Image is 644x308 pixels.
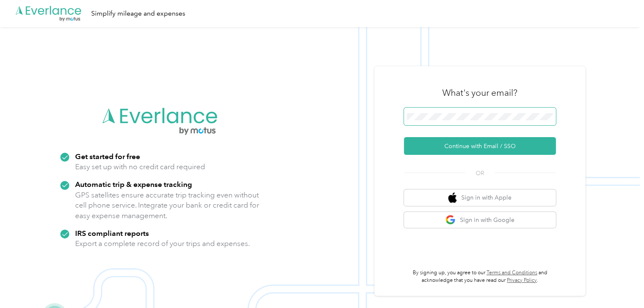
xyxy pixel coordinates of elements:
[487,270,537,276] a: Terms and Conditions
[75,238,250,249] p: Export a complete record of your trips and expenses.
[75,162,205,172] p: Easy set up with no credit card required
[404,189,556,206] button: apple logoSign in with Apple
[465,169,495,178] span: OR
[75,152,140,161] strong: Get started for free
[445,215,456,225] img: google logo
[91,8,185,19] div: Simplify mileage and expenses
[404,269,556,284] p: By signing up, you agree to our and acknowledge that you have read our .
[75,180,192,189] strong: Automatic trip & expense tracking
[404,212,556,228] button: google logoSign in with Google
[448,192,457,203] img: apple logo
[507,277,537,284] a: Privacy Policy
[404,137,556,155] button: Continue with Email / SSO
[75,190,260,221] p: GPS satellites ensure accurate trip tracking even without cell phone service. Integrate your bank...
[75,229,149,238] strong: IRS compliant reports
[442,87,517,99] h3: What's your email?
